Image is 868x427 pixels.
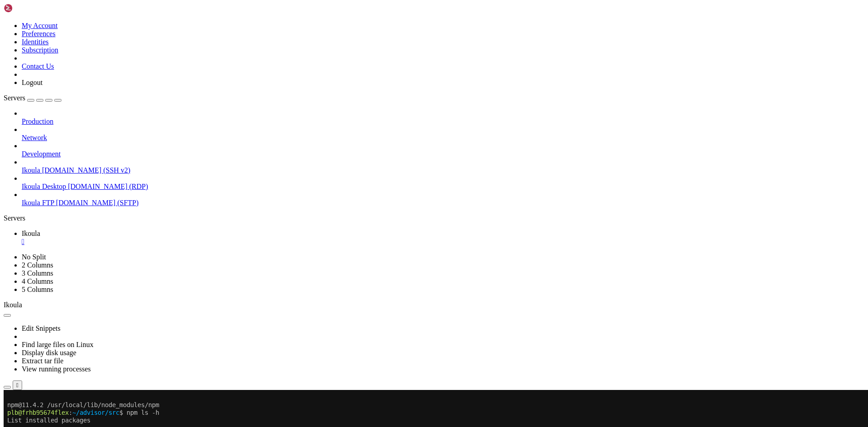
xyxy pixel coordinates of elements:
a: Display disk usage [22,349,76,357]
x-row: advisor@0.0.1 /home/plb/advisor [4,157,750,165]
a: No Split [22,253,46,261]
x-row: [--link] [--package-lock-only] [--no-unicode] [4,96,750,103]
x-row: [-a|--all] [--json] [-l|--long] [-p|--parseable] [-g|--global] [--depth <depth>] [4,73,750,80]
span: ~/advisor/src [69,150,116,157]
span: Network [22,134,47,141]
span: Development [22,150,61,158]
li: Development [22,142,864,158]
span: ├── @vitejs/plugin-vue@4.6.2 [4,234,105,241]
span: ├── eslint@8.57.1 [4,272,65,280]
span: Ikoula FTP [22,199,54,206]
a: Edit Snippets [22,324,61,332]
a: Network [22,134,864,142]
span: ├── typescript@5.6.3 [4,303,76,310]
span: ├── cypress@13.17.0 [4,257,72,264]
x-row: Usage: [4,42,750,50]
span: plb@frhb95674flex [4,19,65,26]
span: ├── @ionic/vue-router@8.7.2 [4,211,101,218]
span: └── vue@[DATE] [4,342,54,349]
x-row: List installed packages [4,27,750,34]
a: Extract tar file [22,357,63,365]
li: Ikoula [DOMAIN_NAME] (SSH v2) [22,158,864,174]
x-row: npm ls <package-spec> [4,50,750,57]
a: Servers [4,94,61,102]
a: 3 Columns [22,269,53,277]
span: ├── @capacitor/haptics@7.0.2 [4,188,105,195]
x-row: alias: list [4,127,750,134]
x-row: npm@11.4.2 /usr/local/lib/node_modules/npm [4,11,750,19]
a: Ikoula FTP [DOMAIN_NAME] (SFTP) [22,199,864,207]
x-row: : $ [4,357,750,365]
span: Servers [4,94,25,102]
x-row: : $ npm ls -h [4,19,750,27]
a: View running processes [22,365,91,373]
a: Identities [22,38,49,46]
li: Ikoula FTP [DOMAIN_NAME] (SFTP) [22,191,864,207]
span: Production [22,117,53,125]
span: Ikoula Desktop [22,183,66,190]
span: ├── @ionic/vue@8.7.2 [4,219,76,226]
a: Contact Us [22,62,54,70]
span: ├── @capacitor/core@7.4.2 [4,180,94,188]
span: ├── vue-tsc@[DATE] [4,334,69,341]
x-row: : $ npm ls [4,150,750,157]
li: Production [22,109,864,126]
a: Ikoula [22,230,864,246]
span: plb@frhb95674flex [4,150,65,157]
a: Production [22,117,864,126]
a: My Account [22,22,58,29]
span: ├── vite@[DATE] [4,311,58,318]
span: ├── @capacitor/cli@7.4.2 [4,173,90,180]
a: 5 Columns [22,286,53,293]
span: plb@frhb95674flex [4,357,65,364]
img: Shellngn [4,4,56,13]
a: 4 Columns [22,277,53,285]
a: Preferences [22,30,56,38]
span: ├── @vue/test-utils@2.4.6 [4,249,94,257]
span: ~/advisor/src [69,357,116,364]
span: Ikoula [22,230,40,237]
x-row: Run "npm help ls" for more info [4,142,750,150]
span: Ikoula [4,301,22,309]
span: ├── vitest@0.34.6 [4,319,65,326]
x-row: [--omit <dev|optional|peer> [--omit <dev|optional|peer> ...]] [4,80,750,88]
a: Ikoula Desktop [DOMAIN_NAME] (RDP) [22,183,864,191]
x-row: [--workspaces] [--include-workspace-root] [--install-links] [4,111,750,119]
a:  [22,238,864,246]
x-row: [--include <prod|dev|optional|peer> [--include <prod|dev|optional|peer> ...]] [4,88,750,96]
span: ├── @vue/eslint-config-typescript@12.0.0 [4,242,148,249]
span: ├── ionicons@7.4.0 [4,280,69,287]
a: Find large files on Linux [22,341,94,348]
span: [DOMAIN_NAME] (RDP) [68,183,148,190]
a: Ikoula [DOMAIN_NAME] (SSH v2) [22,166,864,174]
li: Ikoula Desktop [DOMAIN_NAME] (RDP) [22,174,864,191]
span: Ikoula [22,166,40,174]
div:  [16,382,19,389]
span: ├── @vitejs/plugin-legacy@5.4.3 [4,226,116,234]
div: (33, 46) [129,357,133,365]
div: Servers [4,214,864,222]
span: ├── vue-router@4.5.1 [4,326,76,333]
span: ├── @capacitor/app@7.0.2 [4,165,90,172]
li: Network [22,126,864,142]
button:  [13,380,22,390]
span: ~/advisor/src [69,19,116,26]
x-row: Options: [4,65,750,73]
a: Development [22,150,864,158]
span: [DOMAIN_NAME] (SFTP) [56,199,139,206]
x-row: [-w|--workspace <workspace-name> [-w|--workspace <workspace-name> ...]] [4,103,750,111]
a: 2 Columns [22,261,53,269]
span: ├── terser@5.43.1 [4,296,65,303]
span: [DOMAIN_NAME] (SSH v2) [42,166,131,174]
a: Logout [22,79,42,86]
span: ├── eslint-plugin-vue@9.33.0 [4,265,105,272]
a: Subscription [22,46,58,54]
span: ├── jsdom@22.1.0 [4,288,61,295]
span: ├── @capacitor/keyboard@7.0.2 [4,196,108,203]
span: ├── @capacitor/status-bar@7.0.2 [4,203,116,211]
